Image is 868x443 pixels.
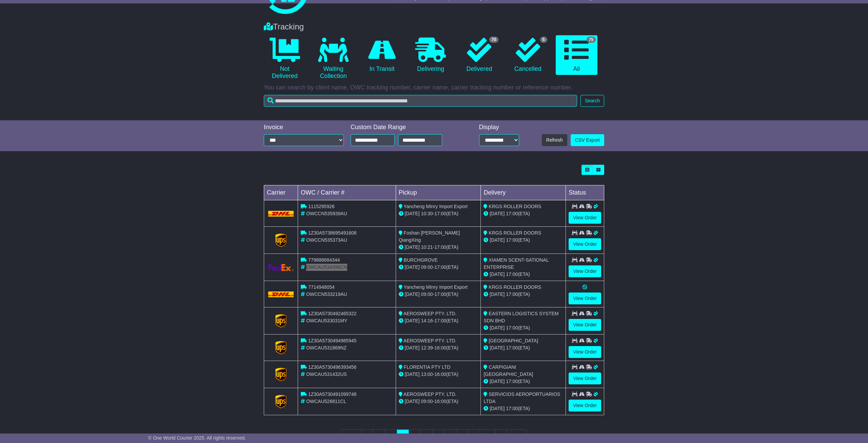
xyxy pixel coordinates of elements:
span: AEROSWEEP PTY. LTD. [403,338,456,343]
span: 75 [587,37,596,43]
img: GetCarrierServiceLogo [275,341,287,355]
span: XIAMEN SCENT-SATIONAL ENTERPRISE [484,257,548,270]
span: [DATE] [490,271,505,277]
a: In Transit [361,35,403,75]
div: - (ETA) [399,398,478,405]
span: [DATE] [490,345,505,350]
span: [DATE] [490,406,505,411]
span: 10:21 [421,244,433,250]
div: (ETA) [484,324,563,331]
span: 17:00 [434,318,446,323]
a: CSV Export [571,134,604,146]
td: Status [566,185,604,200]
img: GetCarrierServiceLogo [275,395,287,408]
span: [DATE] [405,399,420,404]
div: Invoice [264,124,344,131]
span: 16:00 [434,399,446,404]
div: (ETA) [484,210,563,217]
span: SERVICIOS AEROPORTUARIOS LTDA [484,391,560,404]
div: Tracking [260,22,608,32]
span: 13:00 [421,371,433,377]
a: View Order [569,293,601,304]
img: DHL.png [268,211,294,216]
span: 17:00 [506,379,518,384]
span: 10:30 [421,211,433,216]
td: Carrier [264,185,298,200]
span: 09:00 [421,399,433,404]
span: 12:39 [421,345,433,350]
span: [DATE] [490,211,505,216]
span: [DATE] [490,379,505,384]
img: GetCarrierServiceLogo [275,234,287,247]
span: 1Z30A5730491099748 [308,391,356,397]
a: Delivering [410,35,451,75]
span: 779888684344 [308,257,340,263]
span: AEROSWEEP PTY. LTD. [403,391,456,397]
button: Refresh [542,134,567,146]
span: 5 [540,37,547,43]
img: GetCarrierServiceLogo [275,368,287,381]
span: OWCAU534396CN [306,264,347,270]
a: View Order [569,372,601,384]
span: 17:00 [506,237,518,243]
img: GetCarrierServiceLogo [275,314,287,328]
div: (ETA) [484,291,563,298]
a: View Order [569,238,601,250]
span: [DATE] [405,345,420,350]
span: 16:00 [434,345,446,350]
span: [DATE] [490,325,505,330]
span: Foshan [PERSON_NAME] QiangXing [399,230,460,243]
span: Yancheng MInry Import Export [403,204,468,209]
div: - (ETA) [399,291,478,298]
span: 17:00 [434,211,446,216]
span: FLORENTIA PTY LTD [404,364,451,370]
span: [DATE] [490,291,505,297]
span: 7714948054 [308,284,335,290]
img: GetCarrierServiceLogo [268,264,294,271]
span: 17:00 [506,325,518,330]
a: Not Delivered [264,35,305,82]
span: 17:00 [434,291,446,297]
span: © One World Courier 2025. All rights reserved. [148,435,246,441]
div: - (ETA) [399,210,478,217]
span: OWCAU531432US [306,371,347,377]
span: 09:00 [421,291,433,297]
span: AEROSWEEP PTY. LTD. [403,311,456,316]
span: OWCCN533219AU [306,291,347,297]
div: - (ETA) [399,371,478,378]
span: [DATE] [405,264,420,270]
span: BURCHGROVE [404,257,438,263]
div: (ETA) [484,344,563,351]
p: You can search by client name, OWC tracking number, carrier name, carrier tracking number or refe... [264,84,604,92]
span: 17:00 [506,345,518,350]
span: [DATE] [405,291,420,297]
span: 17:00 [434,244,446,250]
a: View Order [569,319,601,331]
td: Delivery [481,185,566,200]
span: 17:00 [506,271,518,277]
span: OWCAU531869NZ [306,345,347,350]
div: - (ETA) [399,317,478,324]
a: View Order [569,400,601,411]
span: [DATE] [405,244,420,250]
span: OWCCN535373AU [306,237,347,243]
a: View Order [569,265,601,277]
span: [DATE] [405,318,420,323]
span: EASTERN LOGISTICS SYSTEM SDN BHD [484,311,558,323]
a: 70 Delivered [458,35,500,75]
div: - (ETA) [399,344,478,351]
div: Custom Date Range [351,124,459,131]
span: 17:00 [506,291,518,297]
span: OWCAU526811CL [306,399,346,404]
a: Waiting Collection [312,35,354,82]
a: View Order [569,346,601,358]
span: 1Z30A5730492465322 [308,311,356,316]
span: 1115295926 [308,204,335,209]
div: (ETA) [484,405,563,412]
span: 17:00 [506,406,518,411]
span: KRGS ROLLER DOORS [489,284,541,290]
span: KRGS ROLLER DOORS [489,230,541,236]
span: 17:00 [506,211,518,216]
a: 5 Cancelled [507,35,549,75]
span: 16:00 [434,371,446,377]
